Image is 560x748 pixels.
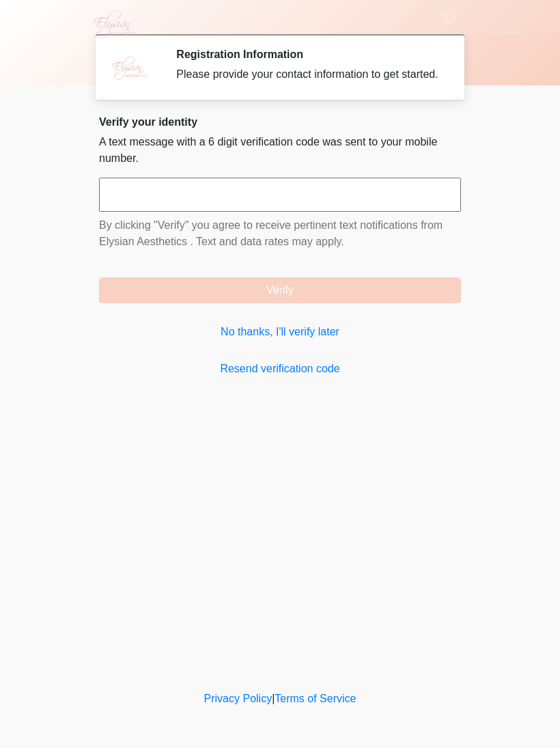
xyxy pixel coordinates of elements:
[176,66,440,83] div: Please provide your contact information to get started.
[275,693,356,704] a: Terms of Service
[272,693,275,704] a: |
[99,277,461,303] button: Verify
[85,10,143,39] img: Elysian Aesthetics Logo
[204,693,272,704] a: Privacy Policy
[99,134,461,167] p: A text message with a 6 digit verification code was sent to your mobile number.
[99,361,461,377] a: Resend verification code
[99,324,461,340] a: No thanks, I'll verify later
[99,217,461,250] p: By clicking "Verify" you agree to receive pertinent text notifications from Elysian Aesthetics . ...
[176,48,440,61] h2: Registration Information
[109,48,150,89] img: Agent Avatar
[99,115,461,128] h2: Verify your identity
